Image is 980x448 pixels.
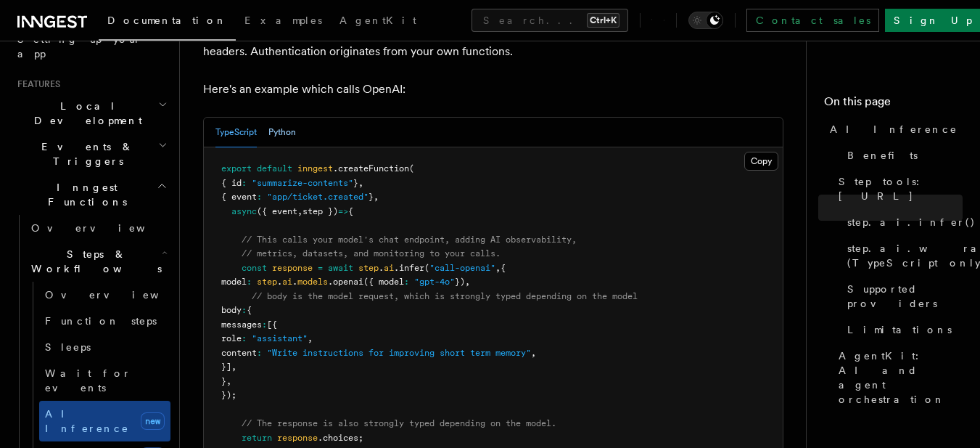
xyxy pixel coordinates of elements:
a: Benefits [841,142,963,168]
span: Overview [45,289,194,301]
span: , [297,206,302,216]
span: step [358,263,379,273]
span: "assistant" [252,333,308,343]
span: , [358,178,363,188]
span: : [242,305,247,315]
span: model [221,277,247,287]
a: AgentKit [331,4,425,39]
button: Events & Triggers [12,134,170,174]
span: }); [221,390,236,400]
span: [{ [267,319,277,330]
span: body [221,305,242,315]
span: AI Inference [830,122,958,137]
span: role [221,333,242,343]
span: , [531,348,536,358]
span: Documentation [107,15,227,26]
span: step.ai.infer() [847,215,976,229]
span: Overview [31,222,181,234]
span: { [501,263,506,273]
a: Sleeps [39,334,170,360]
span: ({ model [363,277,404,287]
span: .infer [394,263,424,273]
span: .choices; [318,433,363,443]
span: AgentKit: AI and agent orchestration [839,349,963,407]
span: async [231,206,257,216]
span: response [272,263,313,273]
button: Copy [744,152,778,171]
span: step [257,277,277,287]
a: step.ai.infer() [841,209,963,235]
a: Overview [25,215,170,241]
a: Limitations [841,317,963,343]
a: Contact sales [746,9,879,32]
span: => [338,206,348,216]
span: "call-openai" [429,263,495,273]
span: ( [409,163,414,174]
a: Overview [39,282,170,308]
span: Benefits [847,148,918,163]
span: . [277,277,282,287]
span: Function steps [45,315,157,327]
span: Features [12,78,60,90]
span: "Write instructions for improving short term memory" [267,348,531,358]
a: Setting up your app [12,26,170,67]
span: export [221,163,252,174]
span: ( [424,263,429,273]
a: step.ai.wrap() (TypeScript only) [841,235,963,276]
span: { [348,206,353,216]
span: Examples [244,15,322,26]
span: = [318,263,323,273]
span: .createFunction [333,163,409,174]
span: }] [221,362,231,372]
span: . [292,277,297,287]
span: // metrics, datasets, and monitoring to your calls. [242,248,501,258]
span: Wait for events [45,367,131,394]
span: inngest [297,163,333,174]
span: Inngest Functions [12,180,157,209]
a: Step tools: [URL] [833,168,963,209]
button: Toggle dark mode [688,12,723,29]
span: Events & Triggers [12,139,158,168]
kbd: Ctrl+K [587,13,619,28]
span: // This calls your model's chat endpoint, adding AI observability, [242,235,577,245]
span: } [368,192,374,202]
a: Examples [236,4,331,39]
a: Function steps [39,308,170,334]
a: AI Inferencenew [39,401,170,441]
span: }) [455,277,465,287]
span: { id [221,178,242,188]
button: Python [268,118,296,147]
span: content [221,348,257,358]
p: Here's an example which calls OpenAI: [203,79,783,99]
a: Documentation [99,4,236,41]
span: Local Development [12,99,158,128]
span: Limitations [847,322,952,337]
a: Wait for events [39,360,170,401]
span: : [242,178,247,188]
span: : [257,348,262,358]
span: : [247,277,252,287]
span: , [226,376,231,386]
span: Step tools: [URL] [839,174,963,203]
a: Supported providers [841,276,963,317]
button: Search...Ctrl+K [472,9,628,32]
h4: On this page [824,93,963,116]
span: // The response is also strongly typed depending on the model. [242,418,556,428]
span: . [379,263,384,273]
button: Inngest Functions [12,174,170,215]
span: { event [221,192,257,202]
span: : [262,319,267,330]
span: .openai [328,277,363,287]
span: ({ event [257,206,297,216]
span: { [247,305,252,315]
span: response [277,433,318,443]
span: Steps & Workflows [25,247,162,276]
span: const [242,263,267,273]
span: , [374,192,379,202]
span: await [328,263,353,273]
span: , [465,277,470,287]
span: // body is the model request, which is strongly typed depending on the model [252,291,638,301]
span: messages [221,319,262,330]
span: Sleeps [45,341,91,353]
span: : [242,333,247,343]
